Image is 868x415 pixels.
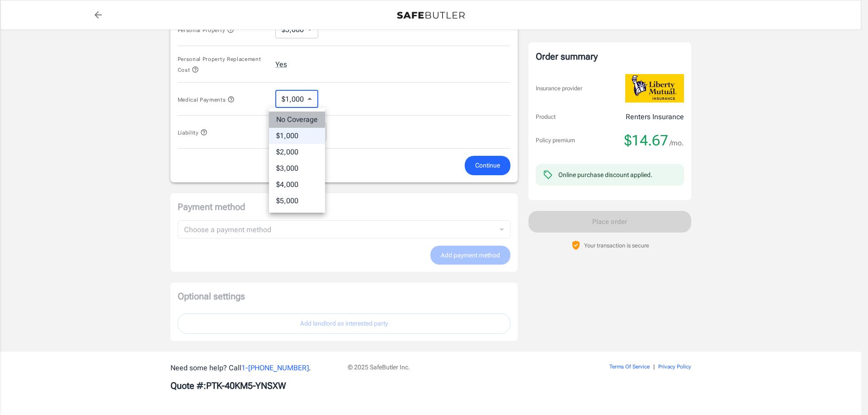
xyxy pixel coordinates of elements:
li: $2,000 [269,144,325,160]
li: $5,000 [269,193,325,209]
li: No Coverage [269,112,325,128]
li: $1,000 [269,128,325,144]
li: $4,000 [269,177,325,193]
li: $3,000 [269,160,325,177]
